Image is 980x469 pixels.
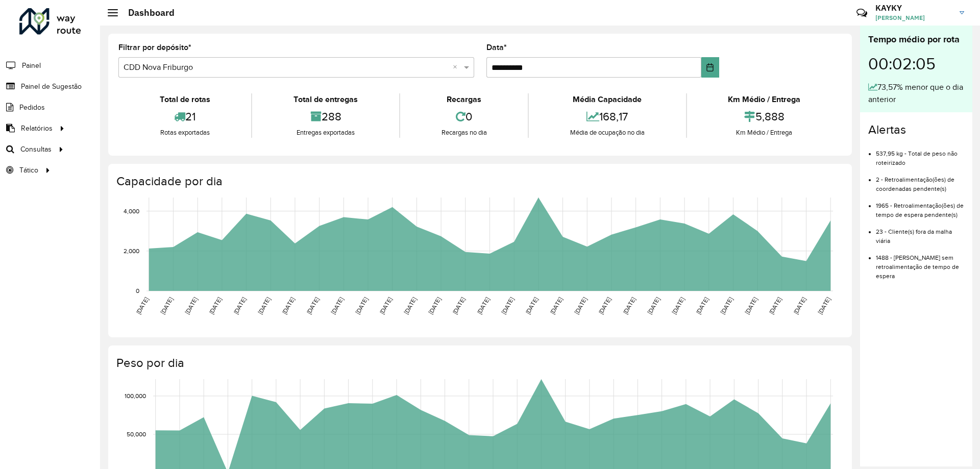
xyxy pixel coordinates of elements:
[573,296,588,315] text: [DATE]
[403,106,525,128] div: 0
[817,296,831,315] text: [DATE]
[118,41,191,54] label: Filtrar por depósito
[257,296,272,315] text: [DATE]
[876,167,964,193] li: 2 - Retroalimentação(ões) de coordenadas pendente(s)
[868,33,964,46] div: Tempo médio por rota
[121,106,249,128] div: 21
[549,296,563,315] text: [DATE]
[21,123,53,134] span: Relatórios
[622,296,636,315] text: [DATE]
[118,7,175,18] h2: Dashboard
[22,60,41,71] span: Painel
[875,13,952,22] span: [PERSON_NAME]
[876,141,964,167] li: 537,95 kg - Total de peso não roteirizado
[21,81,82,92] span: Painel de Sugestão
[646,296,661,315] text: [DATE]
[330,296,345,315] text: [DATE]
[403,93,525,106] div: Recargas
[305,296,320,315] text: [DATE]
[868,46,964,81] div: 00:02:05
[597,296,612,315] text: [DATE]
[792,296,807,315] text: [DATE]
[476,296,491,315] text: [DATE]
[403,296,418,315] text: [DATE]
[876,219,964,245] li: 23 - Cliente(s) fora da malha viária
[531,128,683,138] div: Média de ocupação no dia
[744,296,758,315] text: [DATE]
[255,106,396,128] div: 288
[875,3,952,13] h3: KAYKY
[121,93,249,106] div: Total de rotas
[255,128,396,138] div: Entregas exportadas
[671,296,685,315] text: [DATE]
[136,287,139,294] text: 0
[403,128,525,138] div: Recargas no dia
[531,93,683,106] div: Média Capacidade
[531,106,683,128] div: 168,17
[127,431,146,437] text: 50,000
[690,93,839,106] div: Km Médio / Entrega
[124,208,139,214] text: 4,000
[281,296,296,315] text: [DATE]
[701,57,719,78] button: Choose Date
[159,296,174,315] text: [DATE]
[524,296,539,315] text: [DATE]
[116,174,842,189] h4: Capacidade por dia
[116,356,842,371] h4: Peso por dia
[695,296,709,315] text: [DATE]
[719,296,734,315] text: [DATE]
[690,106,839,128] div: 5,888
[125,392,146,399] text: 100,000
[232,296,247,315] text: [DATE]
[135,296,150,315] text: [DATE]
[451,296,466,315] text: [DATE]
[427,296,442,315] text: [DATE]
[876,193,964,219] li: 1965 - Retroalimentação(ões) de tempo de espera pendente(s)
[19,165,38,176] span: Tático
[876,245,964,281] li: 1488 - [PERSON_NAME] sem retroalimentação de tempo de espera
[121,128,249,138] div: Rotas exportadas
[20,144,52,155] span: Consultas
[453,61,461,73] span: Clear all
[124,248,139,254] text: 2,000
[208,296,223,315] text: [DATE]
[868,122,964,137] h4: Alertas
[378,296,393,315] text: [DATE]
[255,93,396,106] div: Total de entregas
[19,102,45,113] span: Pedidos
[354,296,369,315] text: [DATE]
[851,2,873,24] a: Contato Rápido
[868,81,964,106] div: 73,57% menor que o dia anterior
[184,296,199,315] text: [DATE]
[500,296,515,315] text: [DATE]
[768,296,782,315] text: [DATE]
[690,128,839,138] div: Km Médio / Entrega
[486,41,507,54] label: Data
